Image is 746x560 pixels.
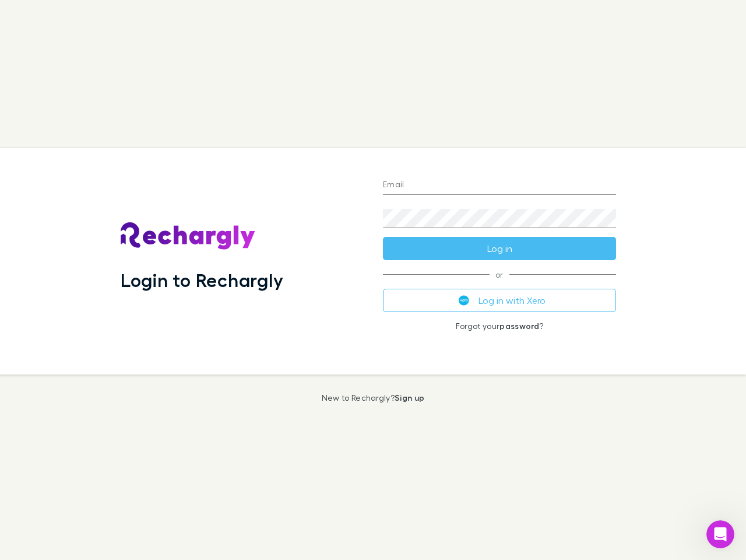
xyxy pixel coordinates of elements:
p: New to Rechargly? [322,393,425,402]
p: Forgot your ? [383,321,616,331]
img: Xero's logo [459,295,469,306]
a: password [499,321,539,331]
button: Log in with Xero [383,289,616,312]
h1: Login to Rechargly [121,269,283,291]
iframe: Intercom live chat [706,520,734,548]
button: Log in [383,237,616,260]
span: or [383,274,616,275]
a: Sign up [395,393,424,402]
img: Rechargly's Logo [121,222,256,250]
